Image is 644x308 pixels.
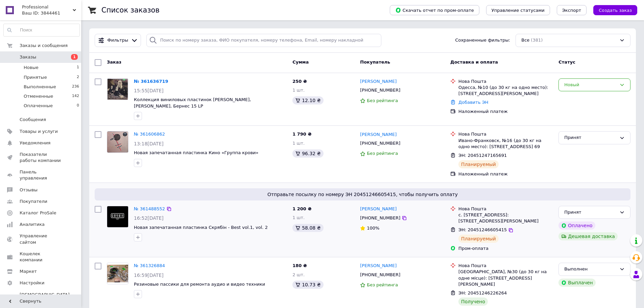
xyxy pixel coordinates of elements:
[134,150,259,155] a: Новая запечатанная пластинка Кино «Группа крови»
[360,60,390,65] span: Покупатель
[367,226,379,231] span: 100%
[71,54,78,60] span: 1
[564,134,617,141] div: Принят
[531,38,543,43] span: (381)
[292,149,323,158] div: 96.32 ₴
[101,6,160,14] h1: Список заказов
[134,141,164,146] span: 13:18[DATE]
[458,212,553,224] div: с. [STREET_ADDRESS]: [STREET_ADDRESS][PERSON_NAME]
[458,100,488,105] a: Добавить ЭН
[367,282,398,287] span: Без рейтинга
[20,140,50,146] span: Уведомления
[492,8,545,13] span: Управление статусами
[367,98,398,103] span: Без рейтинга
[359,86,402,95] div: [PHONE_NUMBER]
[22,10,81,16] div: Ваш ID: 3844461
[455,37,510,44] span: Сохраненные фильтры:
[107,206,128,228] a: Фото товару
[20,280,44,286] span: Настройки
[292,96,323,104] div: 12.10 ₴
[458,269,553,287] div: [GEOGRAPHIC_DATA], №30 (до 30 кг на одне місце): [STREET_ADDRESS][PERSON_NAME]
[292,263,307,268] span: 180 ₴
[558,221,595,230] div: Оплачено
[292,60,309,65] span: Сумма
[486,5,550,15] button: Управление статусами
[458,290,507,295] span: ЭН: 20451246226264
[134,263,165,268] a: № 361326884
[564,266,617,273] div: Выполнен
[4,24,79,36] input: Поиск
[593,5,637,15] button: Создать заказ
[292,224,323,232] div: 58.08 ₴
[107,206,128,227] img: Фото товару
[292,206,311,211] span: 1 200 ₴
[360,132,397,138] a: [PERSON_NAME]
[134,79,168,84] a: № 361636719
[24,65,39,71] span: Новые
[134,206,165,211] a: № 361488552
[458,298,488,306] div: Получено
[558,232,618,240] div: Дешевая доставка
[395,7,474,13] span: Скачать отчет по пром-оплате
[134,225,268,230] span: Новая запечатанная пластинка Скрябін - Best vol.1, vol. 2
[292,281,323,289] div: 10.73 ₴
[458,160,499,168] div: Планируемый
[97,191,628,198] span: Отправьте посылку по номеру ЭН 20451246605415, чтобы получить оплату
[292,88,305,93] span: 1 шт.
[72,84,79,90] span: 236
[134,282,265,287] a: Резиновые пассики для ремонта аудио и видео техники
[587,7,637,13] a: Создать заказ
[77,74,79,80] span: 2
[458,227,507,232] span: ЭН: 20451246605415
[108,79,128,100] img: Фото товару
[458,138,553,150] div: Ивано-Франковск, №16 (до 30 кг на одно место): [STREET_ADDRESS] 69
[292,215,305,220] span: 1 шт.
[521,37,529,44] span: Все
[20,198,47,205] span: Покупатели
[24,103,53,109] span: Оплаченные
[134,215,164,221] span: 16:52[DATE]
[134,88,164,93] span: 15:55[DATE]
[292,79,307,84] span: 250 ₴
[107,263,128,284] a: Фото товару
[107,265,128,283] img: Фото товару
[20,221,45,228] span: Аналитика
[458,245,553,252] div: Пром-оплата
[107,60,121,65] span: Заказ
[134,97,251,109] a: Коллекция виниловых пластинок [PERSON_NAME], [PERSON_NAME], Бернес 15 LP
[20,43,68,49] span: Заказы и сообщения
[557,5,587,15] button: Экспорт
[390,5,479,15] button: Скачать отчет по пром-оплате
[458,153,507,158] span: ЭН: 20451247165691
[458,235,499,243] div: Планируемый
[20,251,63,263] span: Кошелек компании
[458,171,553,177] div: Наложенный платеж
[292,132,311,137] span: 1 790 ₴
[292,141,305,146] span: 1 шт.
[20,187,38,193] span: Отзывы
[360,78,397,85] a: [PERSON_NAME]
[107,132,128,152] img: Фото товару
[77,103,79,109] span: 0
[20,151,63,164] span: Показатели работы компании
[20,233,63,245] span: Управление сайтом
[359,270,402,279] div: [PHONE_NUMBER]
[20,117,46,123] span: Сообщения
[564,209,617,216] div: Принят
[20,128,58,135] span: Товары и услуги
[564,81,617,89] div: Новый
[24,84,56,90] span: Выполненные
[20,169,63,181] span: Панель управления
[458,109,553,115] div: Наложенный платеж
[292,272,305,277] span: 2 шт.
[108,37,128,44] span: Фильтры
[134,273,164,278] span: 16:59[DATE]
[24,74,47,80] span: Принятые
[450,60,498,65] span: Доставка и оплата
[20,54,36,60] span: Заказы
[20,210,56,216] span: Каталог ProSale
[360,206,397,212] a: [PERSON_NAME]
[22,4,73,10] span: Professional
